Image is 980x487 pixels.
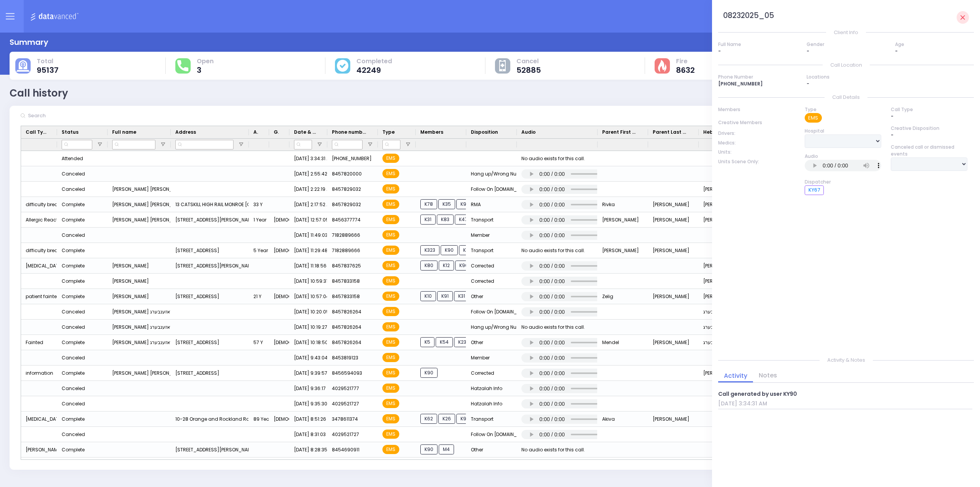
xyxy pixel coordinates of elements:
div: Press SPACE to select this row. [21,350,953,366]
div: Corrected [466,274,517,289]
div: [DEMOGRAPHIC_DATA] [269,212,289,228]
div: Hatzalah Info [466,396,517,412]
div: [DATE] 3:34:31 AM [718,400,972,408]
div: [DATE] 9:36:17 PM [289,381,327,396]
div: information [21,366,57,381]
div: 13 CATSKILL HIGH RAIL MONROE [GEOGRAPHIC_DATA] [171,197,249,212]
button: Open Filter Menu [160,141,166,148]
span: Parent First Name [602,129,637,136]
span: EMS [382,353,399,362]
span: Parent Last Name [653,129,688,136]
div: [PERSON_NAME] [699,182,762,197]
div: Attended [62,154,83,164]
span: Audio [521,129,536,136]
div: [PERSON_NAME] ווערצבערגער [699,212,762,228]
span: K26 [438,414,455,424]
div: Complete [62,445,85,455]
span: EMS [382,368,399,377]
div: Hospital [805,128,881,134]
div: Canceled [62,353,85,363]
span: 3 [197,66,214,74]
div: Press SPACE to select this row. [21,243,953,258]
span: EMS [382,445,399,454]
div: [PERSON_NAME] Response - Breathing Problems C [21,442,57,457]
div: [DATE] 11:18:56 PM [289,258,327,274]
div: difficulty breathing [21,197,57,212]
p: Activity & Notes [718,356,974,364]
span: Age [253,129,258,136]
div: [PERSON_NAME] מענדל הערש ראזענבערג [108,304,171,320]
span: K31 [454,291,469,301]
span: K12 [439,261,454,271]
div: 21 Y [249,289,269,304]
div: Audio [805,153,881,160]
div: Age [895,41,974,48]
span: 4029521777 [332,385,359,392]
div: [DEMOGRAPHIC_DATA] [269,289,289,304]
div: [DATE] 10:19:27 PM [289,320,327,335]
span: 8457829032 [332,201,361,208]
div: Members [718,106,795,113]
span: Type [382,129,395,136]
span: EMS [382,338,399,347]
div: Hang up/Wrong Number [466,166,517,182]
a: Activity [718,371,753,380]
div: [DATE] 10:20:05 PM [289,304,327,320]
span: K62 [420,414,437,424]
img: other-cause.svg [499,60,506,72]
div: [PHONE_NUMBER] [718,80,797,87]
div: Canceled [62,322,85,332]
div: Follow On [DOMAIN_NAME] [466,427,517,442]
span: K23 [454,337,470,347]
div: Member [466,350,517,366]
div: Press SPACE to select this row. [21,258,953,274]
div: difficulty breathing [21,243,57,258]
span: K83 [437,215,454,225]
div: מענדל הערש ראזענבערג [699,320,762,335]
span: 8454690911 [332,446,359,453]
div: [PERSON_NAME] [648,335,699,350]
div: RMA [466,197,517,212]
div: Rivka [598,197,648,212]
span: EMS [382,292,399,301]
span: 4029521727 [332,400,359,407]
div: Corrected [466,258,517,274]
div: Press SPACE to select this row. [21,320,953,335]
div: [PERSON_NAME] [648,197,699,212]
div: [PERSON_NAME] [598,243,648,258]
div: [PERSON_NAME] [699,274,762,289]
div: [DATE] 10:59:31 PM [289,274,327,289]
div: [PERSON_NAME] [108,258,171,274]
span: 7182889666 [332,232,360,238]
span: 8457829032 [332,186,361,192]
div: [PERSON_NAME] מענדל הערש ראזענבערג [108,320,171,335]
div: Press SPACE to select this row. [21,366,953,381]
div: Canceled [62,384,85,394]
div: [PERSON_NAME] [699,197,762,212]
span: K80 [420,261,438,271]
h3: 08232025_05 [723,11,774,21]
div: מענדל הערש ראזענבערג [699,335,762,350]
span: 95137 [37,66,59,74]
p: Call Details [718,93,974,101]
div: [DATE] 2:17:52 AM [289,197,327,212]
img: total-cause.svg [16,60,29,72]
div: Creative Disposition [891,125,967,132]
div: Zelig [598,289,648,304]
div: [PERSON_NAME] [108,274,171,289]
span: EMS [382,307,399,316]
div: [DATE] 11:29:48 PM [289,243,327,258]
div: [DATE] 3:34:31 AM [289,151,327,166]
div: Press SPACE to select this row. [21,289,953,304]
div: Units Scene Only: [718,158,795,165]
span: K47 [455,215,472,225]
span: Gender [274,129,279,136]
div: Transport [466,412,517,427]
div: 33 Y [249,197,269,212]
div: [DATE] 9:43:04 PM [289,350,327,366]
span: K54 [436,337,453,347]
div: Canceled [62,399,85,409]
div: Complete [62,292,85,302]
div: [DEMOGRAPHIC_DATA] [269,335,289,350]
div: Canceled [62,307,85,317]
